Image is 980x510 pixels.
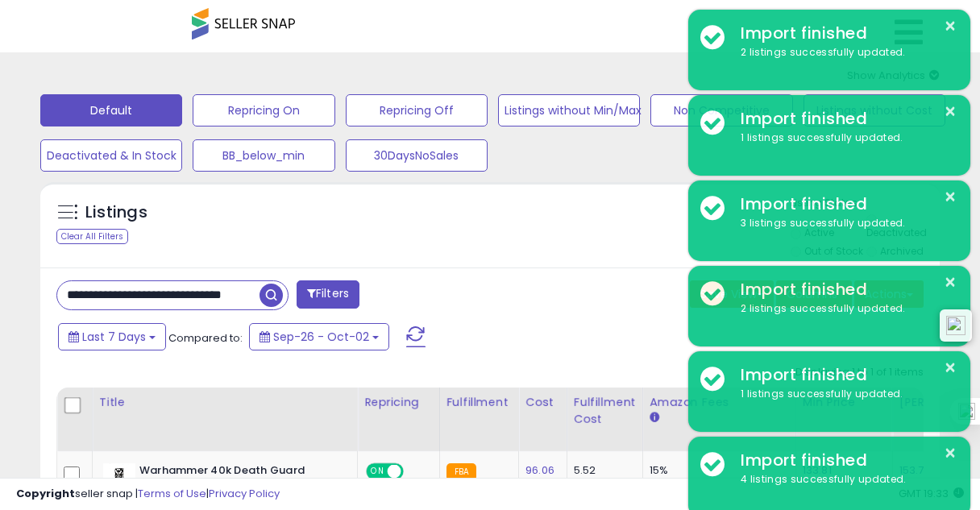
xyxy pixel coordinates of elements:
div: Import finished [729,363,958,387]
small: FBA [446,463,476,481]
button: Listings without Cost [804,94,945,126]
img: 31ZFX68G7ZL._SL40_.jpg [103,463,135,485]
div: 2 listings successfully updated. [729,301,958,317]
div: 4 listings successfully updated. [729,472,958,487]
button: Repricing Off [346,94,488,126]
div: Import finished [729,193,958,216]
div: Cost [525,394,560,411]
div: 1 listings successfully updated. [729,131,958,146]
button: × [944,102,957,122]
strong: Copyright [16,486,75,501]
button: Non Competitive [650,94,792,126]
button: Filters [297,280,359,309]
div: 1 listings successfully updated. [729,387,958,402]
a: 96.06 [525,462,554,479]
button: × [944,187,957,207]
div: Import finished [729,278,958,301]
div: Import finished [729,22,958,45]
button: Deactivated & In Stock [40,139,182,172]
div: seller snap | | [16,487,280,502]
div: 2 listings successfully updated. [729,45,958,60]
button: Sep-26 - Oct-02 [249,323,389,350]
div: Fulfillment [446,394,512,411]
div: Clear All Filters [56,229,128,244]
button: 30DaysNoSales [346,139,488,172]
button: Last 7 Days [58,323,166,350]
span: Last 7 Days [82,329,146,345]
div: Import finished [729,107,958,131]
button: Repricing On [193,94,334,126]
div: 3 listings successfully updated. [729,216,958,231]
button: Listings without Min/Max [498,94,640,126]
a: Terms of Use [138,486,206,501]
div: Title [99,394,351,411]
div: Repricing [364,394,433,411]
span: ON [367,465,388,479]
small: Amazon Fees. [650,411,659,425]
span: OFF [401,465,427,479]
button: × [944,272,957,292]
div: Fulfillment Cost [574,394,636,428]
div: 15% [650,463,783,478]
img: icon48.png [946,316,965,335]
div: Amazon Fees [650,394,789,411]
h5: Listings [85,201,147,224]
button: BB_below_min [193,139,334,172]
button: × [944,16,957,36]
button: × [944,358,957,378]
span: Sep-26 - Oct-02 [273,329,369,345]
a: Privacy Policy [209,486,280,501]
span: Compared to: [168,330,243,346]
button: × [944,443,957,463]
div: 5.52 [574,463,630,478]
div: Import finished [729,449,958,472]
button: Default [40,94,182,126]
